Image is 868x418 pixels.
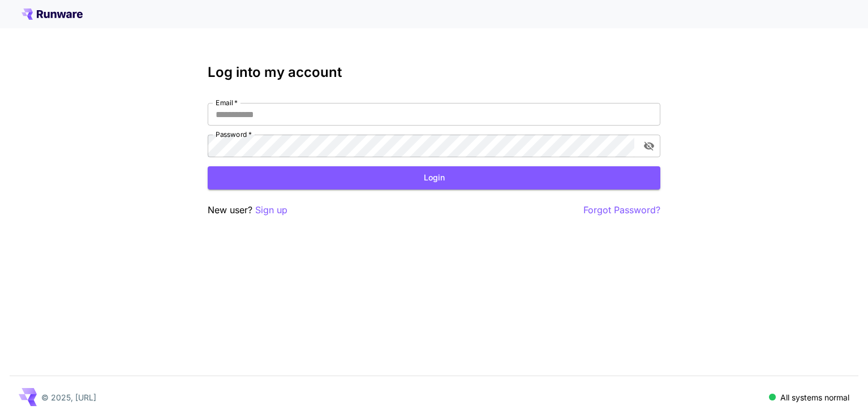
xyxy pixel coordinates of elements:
[208,166,660,189] button: Login
[780,391,849,403] p: All systems normal
[41,391,96,403] p: © 2025, [URL]
[208,203,287,217] p: New user?
[639,136,659,156] button: toggle password visibility
[208,64,660,80] h3: Log into my account
[216,98,238,107] label: Email
[255,203,287,217] button: Sign up
[216,130,252,139] label: Password
[583,203,660,217] button: Forgot Password?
